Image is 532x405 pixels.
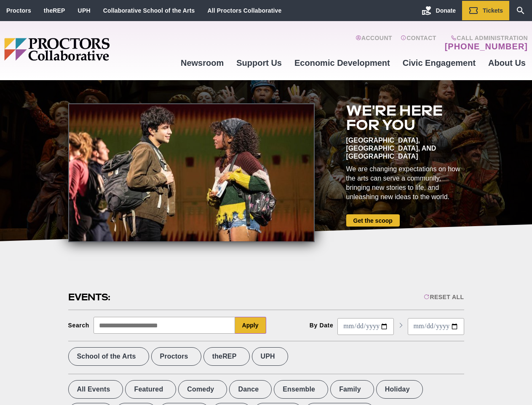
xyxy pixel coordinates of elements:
a: Donate [415,1,462,20]
a: Tickets [462,1,509,20]
label: Proctors [151,347,201,366]
div: Reset All [424,294,464,300]
a: Get the scoop [346,214,400,227]
label: Comedy [178,380,227,399]
h2: Events: [68,291,112,304]
h2: We're here for you [346,103,464,132]
label: Dance [229,380,272,399]
div: By Date [310,322,334,329]
a: [PHONE_NUMBER] [445,41,528,51]
label: UPH [252,347,288,366]
button: Apply [235,317,266,334]
label: Family [330,380,374,399]
a: Civic Engagement [396,51,482,74]
label: All Events [68,380,123,399]
img: Proctors logo [4,38,174,61]
a: Collaborative School of the Arts [103,7,195,14]
a: About Us [482,51,532,74]
label: Ensemble [274,380,328,399]
a: Newsroom [174,51,230,74]
label: School of the Arts [68,347,149,366]
a: theREP [44,7,65,14]
label: Featured [125,380,176,399]
label: Holiday [376,380,423,399]
a: Support Us [230,51,288,74]
span: Donate [436,7,456,14]
a: UPH [78,7,91,14]
div: Search [68,322,90,329]
a: Economic Development [288,51,396,74]
div: We are changing expectations on how the arts can serve a community, bringing new stories to life,... [346,165,464,202]
a: Account [356,35,392,51]
div: [GEOGRAPHIC_DATA], [GEOGRAPHIC_DATA], and [GEOGRAPHIC_DATA] [346,136,464,160]
label: theREP [203,347,250,366]
a: Proctors [6,7,31,14]
a: All Proctors Collaborative [207,7,281,14]
span: Call Administration [442,35,528,41]
a: Search [509,1,532,20]
a: Contact [401,35,436,51]
span: Tickets [483,7,503,14]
